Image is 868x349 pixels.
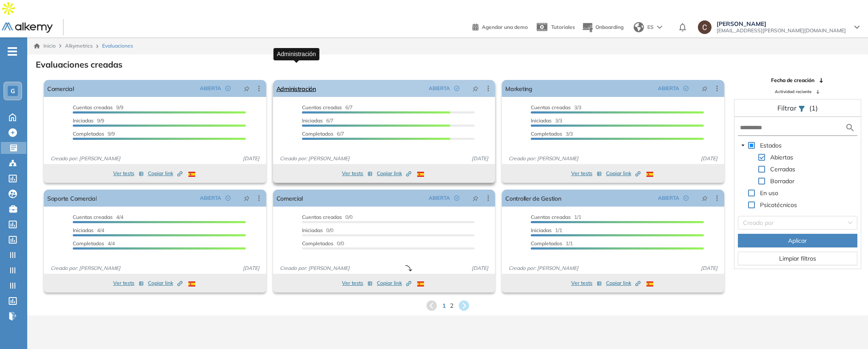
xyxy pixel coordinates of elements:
[113,278,144,288] button: Ver tests
[531,214,581,220] span: 1/1
[571,168,602,179] button: Ver tests
[47,264,124,272] span: Creado por: [PERSON_NAME]
[302,240,344,247] span: 0/0
[73,227,94,233] span: Iniciadas
[788,236,807,245] span: Aplicar
[244,85,250,92] span: pushpin
[505,190,561,207] a: Controller de Gestion
[73,214,123,220] span: 4/4
[47,190,97,207] a: Soporte Comercial
[148,278,182,288] button: Copiar link
[768,152,795,162] span: Abiertas
[429,194,450,202] span: ABIERTA
[225,196,231,201] span: check-circle
[73,240,104,247] span: Completados
[582,18,623,37] button: Onboarding
[2,23,53,33] img: Logo
[276,190,303,207] a: Comercial
[244,195,250,201] span: pushpin
[377,170,411,177] span: Copiar link
[148,279,182,287] span: Copiar link
[450,301,453,310] span: 2
[531,240,573,247] span: 1/1
[702,85,708,92] span: pushpin
[634,22,644,32] img: world
[472,85,478,92] span: pushpin
[237,82,256,95] button: pushpin
[647,23,654,31] span: ES
[482,24,528,30] span: Agendar una demo
[302,117,333,124] span: 6/7
[73,240,115,247] span: 4/4
[302,104,353,111] span: 6/7
[276,264,353,272] span: Creado por: [PERSON_NAME]
[535,16,575,38] a: Tutoriales
[697,155,721,162] span: [DATE]
[302,214,353,220] span: 0/0
[468,264,492,272] span: [DATE]
[658,194,679,202] span: ABIERTA
[47,80,74,97] a: Comercial
[683,196,689,201] span: check-circle
[417,281,424,287] img: ESP
[113,168,144,179] button: Ver tests
[717,20,846,27] span: [PERSON_NAME]
[302,131,333,137] span: Completados
[472,21,528,31] a: Agendar una demo
[646,281,653,287] img: ESP
[454,86,459,91] span: check-circle
[770,177,794,185] span: Borrador
[73,104,113,111] span: Cuentas creadas
[738,234,857,247] button: Aplicar
[505,264,582,272] span: Creado por: [PERSON_NAME]
[73,214,113,220] span: Cuentas creadas
[531,131,562,137] span: Completados
[715,250,868,349] div: Widget de chat
[377,168,411,179] button: Copiar link
[302,131,344,137] span: 6/7
[466,191,485,205] button: pushpin
[809,103,818,113] span: (1)
[702,195,708,201] span: pushpin
[768,176,796,186] span: Borrador
[302,227,333,233] span: 0/0
[715,250,868,349] iframe: Chat Widget
[658,85,679,92] span: ABIERTA
[770,153,793,161] span: Abiertas
[606,168,640,179] button: Copiar link
[466,82,485,95] button: pushpin
[73,117,94,124] span: Iniciadas
[606,279,640,287] span: Copiar link
[302,117,323,124] span: Iniciadas
[225,86,231,91] span: check-circle
[717,27,846,34] span: [EMAIL_ADDRESS][PERSON_NAME][DOMAIN_NAME]
[760,201,797,209] span: Psicotécnicos
[777,104,798,112] span: Filtrar
[148,168,182,179] button: Copiar link
[531,227,562,233] span: 1/1
[646,172,653,177] img: ESP
[73,131,115,137] span: 9/9
[377,279,411,287] span: Copiar link
[531,117,562,124] span: 3/3
[188,281,195,287] img: ESP
[758,188,780,198] span: En uso
[239,264,263,272] span: [DATE]
[695,191,714,205] button: pushpin
[47,155,124,162] span: Creado por: [PERSON_NAME]
[551,24,575,30] span: Tutoriales
[571,278,602,288] button: Ver tests
[845,122,855,133] img: search icon
[531,117,552,124] span: Iniciadas
[148,170,182,177] span: Copiar link
[531,214,571,220] span: Cuentas creadas
[531,131,573,137] span: 3/3
[606,278,640,288] button: Copiar link
[531,104,581,111] span: 3/3
[505,80,532,97] a: Marketing
[200,194,221,202] span: ABIERTA
[771,77,814,84] span: Fecha de creación
[468,155,492,162] span: [DATE]
[73,227,104,233] span: 4/4
[741,143,745,148] span: caret-down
